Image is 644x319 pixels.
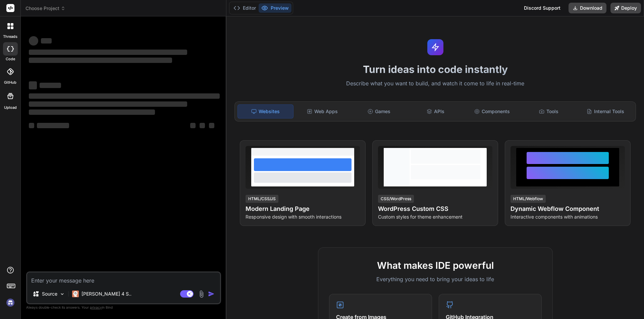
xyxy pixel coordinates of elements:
[329,275,542,283] p: Everything you need to bring your ideas to life
[29,109,155,115] span: ‌
[29,123,34,128] span: ‌
[352,104,407,118] div: Games
[378,214,492,220] p: Custom styles for theme enhancement
[4,105,17,110] label: Upload
[200,123,205,128] span: ‌
[29,50,187,55] span: ‌
[6,56,15,62] label: code
[25,5,65,12] span: Choose Project
[5,297,16,308] img: signin
[29,93,220,99] span: ‌
[3,34,17,39] label: threads
[237,104,293,118] div: Websites
[41,38,52,44] span: ‌
[29,36,38,46] span: ‌
[40,83,61,88] span: ‌
[90,305,102,309] span: privacy
[42,291,57,297] p: Source
[511,214,625,220] p: Interactive components with animations
[408,104,463,118] div: APIs
[208,291,215,297] img: icon
[26,304,221,311] p: Always double-check its answers. Your in Bind
[578,104,633,118] div: Internal Tools
[230,63,640,75] h1: Turn ideas into code instantly
[378,204,492,214] h4: WordPress Custom CSS
[37,123,69,128] span: ‌
[511,195,546,203] div: HTML/Webflow
[610,3,641,13] button: Deploy
[378,195,414,203] div: CSS/WordPress
[329,258,542,272] h2: What makes IDE powerful
[511,204,625,214] h4: Dynamic Webflow Component
[190,123,196,128] span: ‌
[246,195,278,203] div: HTML/CSS/JS
[4,80,16,85] label: GitHub
[295,104,350,118] div: Web Apps
[72,291,79,297] img: Claude 4 Sonnet
[246,214,360,220] p: Responsive design with smooth interactions
[569,3,606,13] button: Download
[59,291,65,297] img: Pick Models
[198,290,205,298] img: attachment
[465,104,520,118] div: Components
[209,123,214,128] span: ‌
[520,3,565,13] div: Discord Support
[82,291,131,297] p: [PERSON_NAME] 4 S..
[230,79,640,88] p: Describe what you want to build, and watch it come to life in real-time
[231,3,259,13] button: Editor
[259,3,291,13] button: Preview
[521,104,577,118] div: Tools
[29,101,187,107] span: ‌
[29,81,37,89] span: ‌
[246,204,360,214] h4: Modern Landing Page
[29,58,172,63] span: ‌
